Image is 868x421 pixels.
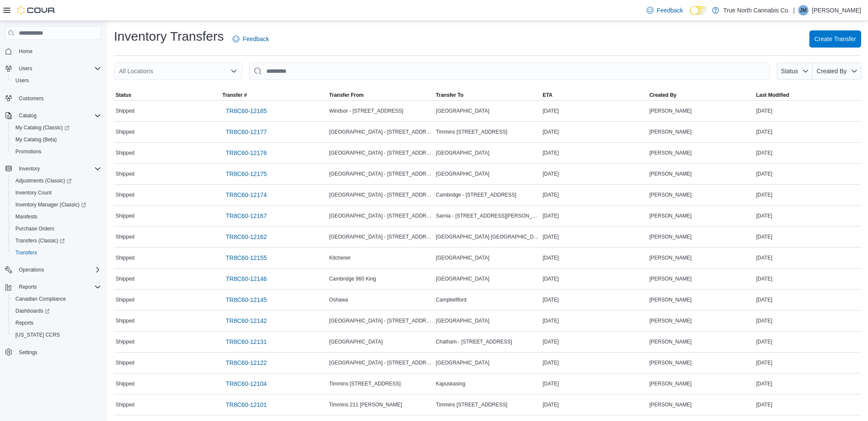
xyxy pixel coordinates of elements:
[230,68,237,75] button: Open list of options
[649,275,692,282] span: [PERSON_NAME]
[222,207,270,224] a: TR8C60-12167
[436,401,507,408] span: Timmins [STREET_ADDRESS]
[243,35,269,43] span: Feedback
[756,92,789,99] span: Last Modified
[15,225,54,232] span: Purchase Orders
[2,92,104,104] button: Customers
[226,254,267,262] span: TR8C60-12155
[755,337,861,347] div: [DATE]
[9,317,104,329] button: Reports
[436,92,463,99] span: Transfer To
[436,338,512,345] span: Chatham - [STREET_ADDRESS]
[755,211,861,221] div: [DATE]
[116,128,134,135] span: Shipped
[329,275,376,282] span: Cambridge 960 King
[12,306,101,316] span: Dashboards
[12,212,41,222] a: Manifests
[12,330,63,340] a: [US_STATE] CCRS
[9,199,104,211] a: Inventory Manager (Classic)
[541,400,647,410] div: [DATE]
[329,380,401,387] span: Timmins [STREET_ADDRESS]
[755,190,861,200] div: [DATE]
[12,236,101,246] span: Transfers (Classic)
[19,284,37,290] span: Reports
[12,330,101,340] span: Washington CCRS
[329,401,402,408] span: Timmins 211 [PERSON_NAME]
[12,294,101,304] span: Canadian Compliance
[222,123,270,140] a: TR8C60-12177
[436,380,465,387] span: Kapuskasing
[812,5,861,15] p: [PERSON_NAME]
[226,275,267,283] span: TR8C60-12146
[116,296,134,303] span: Shipped
[2,163,104,175] button: Inventory
[329,359,433,366] span: [GEOGRAPHIC_DATA] - [STREET_ADDRESS]
[15,265,48,275] button: Operations
[222,291,270,308] a: TR8C60-12145
[15,201,86,208] span: Inventory Manager (Classic)
[19,95,44,102] span: Customers
[12,122,101,133] span: My Catalog (Classic)
[12,134,60,145] a: My Catalog (Beta)
[649,233,692,240] span: [PERSON_NAME]
[15,77,29,84] span: Users
[649,338,692,345] span: [PERSON_NAME]
[329,212,433,219] span: [GEOGRAPHIC_DATA] - [STREET_ADDRESS]
[436,275,489,282] span: [GEOGRAPHIC_DATA]
[12,176,75,186] a: Adjustments (Classic)
[226,316,267,325] span: TR8C60-12142
[15,249,37,256] span: Transfers
[436,149,489,156] span: [GEOGRAPHIC_DATA]
[15,296,66,302] span: Canadian Compliance
[814,35,856,43] span: Create Transfer
[690,6,708,15] input: Dark Mode
[541,295,647,305] div: [DATE]
[9,175,104,187] a: Adjustments (Classic)
[226,358,267,367] span: TR8C60-12122
[116,401,134,408] span: Shipped
[2,264,104,276] button: Operations
[541,379,647,389] div: [DATE]
[15,331,60,338] span: [US_STATE] CCRS
[15,189,52,196] span: Inventory Count
[436,128,507,135] span: Timmins [STREET_ADDRESS]
[9,329,104,341] button: [US_STATE] CCRS
[15,93,101,103] span: Customers
[226,107,267,115] span: TR8C60-12185
[226,400,267,409] span: TR8C60-12101
[436,359,489,366] span: [GEOGRAPHIC_DATA]
[541,190,647,200] div: [DATE]
[649,170,692,177] span: [PERSON_NAME]
[229,30,272,48] a: Feedback
[649,359,692,366] span: [PERSON_NAME]
[755,148,861,158] div: [DATE]
[649,212,692,219] span: [PERSON_NAME]
[12,212,101,222] span: Manifests
[9,305,104,317] a: Dashboards
[436,296,466,303] span: Campbellford
[226,296,267,304] span: TR8C60-12145
[9,134,104,146] button: My Catalog (Beta)
[15,177,72,184] span: Adjustments (Classic)
[15,46,36,57] a: Home
[755,400,861,410] div: [DATE]
[541,232,647,242] div: [DATE]
[12,294,69,304] a: Canadian Compliance
[436,233,539,240] span: [GEOGRAPHIC_DATA] [GEOGRAPHIC_DATA] [GEOGRAPHIC_DATA]
[643,2,686,19] a: Feedback
[15,308,50,314] span: Dashboards
[222,102,270,119] a: TR8C60-12185
[116,149,134,156] span: Shipped
[723,5,790,15] p: True North Cannabis Co.
[15,63,36,74] button: Users
[226,191,267,199] span: TR8C60-12174
[12,306,53,316] a: Dashboards
[9,187,104,199] button: Inventory Count
[755,90,861,100] button: Last Modified
[329,254,351,261] span: Kitchener
[436,212,539,219] span: Sarnia - [STREET_ADDRESS][PERSON_NAME]
[649,317,692,324] span: [PERSON_NAME]
[15,46,101,57] span: Home
[15,164,101,174] span: Inventory
[222,312,270,329] a: TR8C60-12142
